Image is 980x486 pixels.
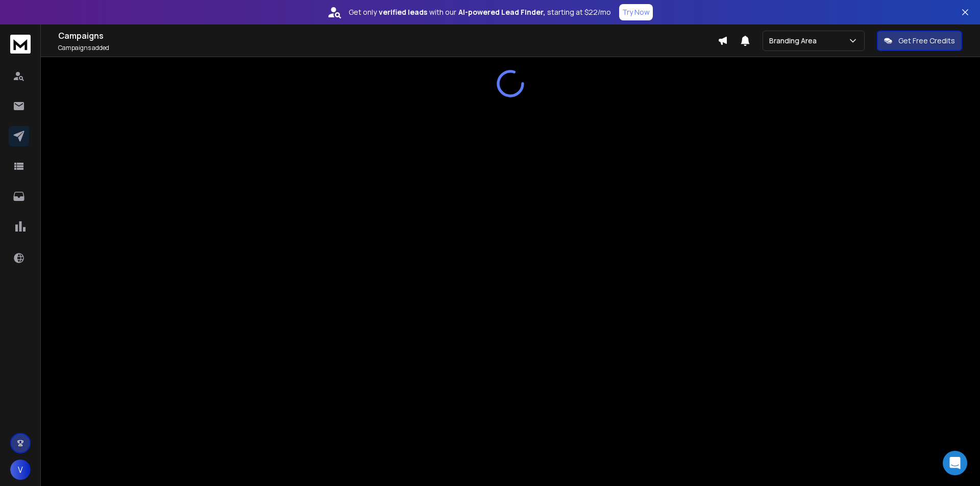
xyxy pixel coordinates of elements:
[769,36,821,46] p: Branding Area
[379,7,427,17] strong: verified leads
[349,7,611,17] p: Get only with our starting at $22/mo
[58,30,718,42] h1: Campaigns
[10,459,31,480] button: V
[877,31,962,51] button: Get Free Credits
[458,7,545,17] strong: AI-powered Lead Finder,
[898,36,955,46] p: Get Free Credits
[58,44,718,52] p: Campaigns added
[10,35,31,54] img: logo
[619,4,653,20] button: Try Now
[622,7,650,17] p: Try Now
[943,451,967,475] div: Open Intercom Messenger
